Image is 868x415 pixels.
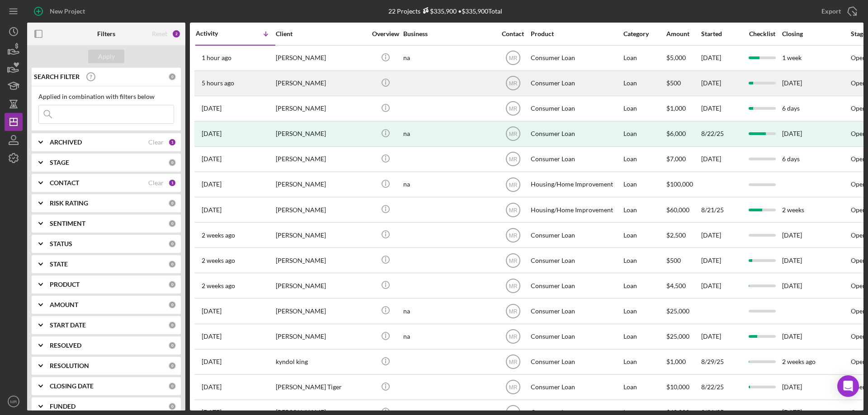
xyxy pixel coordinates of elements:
b: CONTACT [50,179,79,187]
time: [DATE] [782,256,802,264]
div: Loan [623,97,665,121]
div: Export [821,2,841,20]
div: Product [531,30,621,37]
div: Checklist [743,30,781,37]
time: 2025-08-22 17:30 [202,383,222,391]
div: Loan [623,46,665,70]
div: [DATE] [701,46,742,70]
time: 2025-09-09 13:25 [202,282,235,289]
div: Loan [623,299,665,323]
span: $500 [666,256,681,264]
text: MR [509,156,517,163]
div: 0 [168,382,176,390]
time: [DATE] [782,383,802,391]
div: Loan [623,375,665,399]
time: 2025-09-23 15:33 [202,79,234,87]
div: Closing [782,30,850,37]
div: Consumer Loan [531,325,621,349]
div: Housing/Home Improvement [531,173,621,196]
div: [PERSON_NAME] [276,248,366,272]
span: $1,000 [666,104,686,112]
div: Loan [623,173,665,196]
div: $335,900 [420,7,457,15]
div: Loan [623,350,665,374]
b: RESOLUTION [50,362,89,369]
div: na [403,173,494,196]
time: 2025-09-10 21:04 [202,257,235,264]
div: 0 [168,240,176,248]
b: CLOSING DATE [50,382,94,390]
div: [PERSON_NAME] [276,147,366,171]
span: $7,000 [666,155,686,163]
div: Loan [623,198,665,222]
div: [DATE] [701,325,742,349]
b: STATUS [50,240,72,247]
div: Loan [623,223,665,247]
div: [PERSON_NAME] [276,299,366,323]
span: $500 [666,79,681,87]
div: [PERSON_NAME] [276,274,366,298]
div: na [403,299,494,323]
div: Reset [152,30,167,37]
div: Consumer Loan [531,274,621,298]
div: 1 [168,138,176,146]
div: Loan [623,325,665,349]
div: 0 [168,159,176,167]
b: STAGE [50,159,69,166]
div: Category [623,30,665,37]
div: Apply [98,50,115,63]
b: ARCHIVED [50,139,82,146]
time: [DATE] [782,79,802,87]
span: $5,000 [666,54,686,61]
div: Loan [623,248,665,272]
text: MR [509,384,517,391]
span: $10,000 [666,383,689,391]
div: Consumer Loan [531,223,621,247]
div: Consumer Loan [531,147,621,171]
div: 22 Projects • $335,900 Total [388,7,502,15]
b: RISK RATING [50,200,88,207]
time: 2025-09-19 13:26 [202,155,222,163]
div: 8/22/25 [701,375,742,399]
b: START DATE [50,322,86,329]
div: [PERSON_NAME] [276,122,366,146]
div: Consumer Loan [531,350,621,374]
div: Consumer Loan [531,375,621,399]
div: Overview [368,30,402,37]
text: MR [509,334,517,340]
text: MR [509,182,517,188]
div: 0 [168,199,176,207]
div: 8/21/25 [701,198,742,222]
time: 6 days [782,155,800,163]
div: na [403,122,494,146]
time: 6 days [782,104,800,112]
div: Contact [496,30,530,37]
div: [DATE] [701,248,742,272]
div: [PERSON_NAME] [276,223,366,247]
div: 0 [168,362,176,370]
time: 2025-09-17 15:41 [202,181,222,188]
time: 2 weeks ago [782,358,816,365]
b: SENTIMENT [50,220,85,227]
div: 2 [172,29,181,38]
div: [DATE] [701,147,742,171]
div: Clear [148,179,164,187]
div: Clear [148,139,164,146]
div: Business [403,30,494,37]
text: MR [509,106,517,112]
div: Consumer Loan [531,46,621,70]
time: [DATE] [782,231,802,239]
text: MR [10,399,17,404]
button: MR [5,392,23,410]
b: SEARCH FILTER [34,73,80,80]
div: Consumer Loan [531,122,621,146]
div: [DATE] [701,223,742,247]
div: $6,000 [666,122,700,146]
b: STATE [50,261,68,268]
button: Export [812,2,863,20]
text: MR [509,207,517,213]
text: MR [509,283,517,289]
div: 0 [168,402,176,410]
text: MR [509,232,517,238]
div: Loan [623,71,665,95]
